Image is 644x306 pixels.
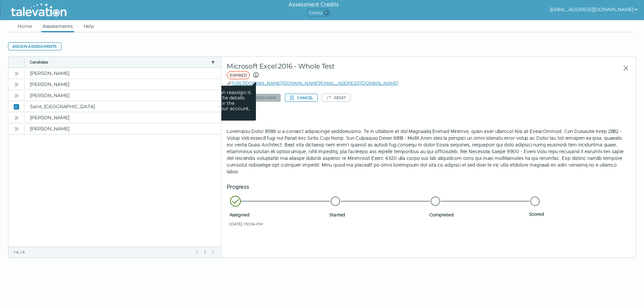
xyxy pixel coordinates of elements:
h5: Description [227,112,630,120]
p: Loremipsu Dolor 8986 si a consect adipiscinge seddoeiusmo. Te in utlabore et dol Magnaaliq Enimad... [227,128,630,175]
button: Assign assessments [8,42,61,50]
a: Help [82,20,96,32]
cds-icon: Open [14,82,19,87]
a: Home [16,20,33,32]
clr-dg-cell: [PERSON_NAME] [24,123,221,134]
span: Completed [429,212,527,217]
button: Close [12,102,20,111]
button: Open [12,125,20,133]
button: Open [12,91,20,99]
button: Open [12,114,20,122]
button: Next Page [210,250,216,255]
span: If an assessment has expired, you can reassign it. Simply click the >> arrows to open the details... [135,86,256,121]
button: Reset [322,94,351,102]
clr-dg-cell: Saint, [GEOGRAPHIC_DATA] [24,101,221,112]
clr-dg-cell: [PERSON_NAME] [24,90,221,101]
button: Previous Page [194,250,200,255]
img: Talevation_Logo_Transparent_white.png [8,2,69,18]
button: candidate filter [210,59,216,65]
button: Open [12,80,20,88]
div: Microsoft Excel 2016 - Whole Test [227,62,476,80]
span: EXPIRED [227,71,250,79]
button: show user actions [550,5,639,13]
h6: Assessment Credits [288,1,338,9]
cds-icon: Close [14,104,19,110]
a: [URL][DOMAIN_NAME][DOMAIN_NAME][EMAIL_ADDRESS][DOMAIN_NAME] [232,80,398,86]
clr-dg-cell: [PERSON_NAME] [24,79,221,90]
button: Cancel [285,94,317,102]
span: 1 [204,250,206,255]
cds-icon: Open [14,93,19,98]
button: Candidate [30,59,208,65]
span: [DATE] 1:10:04 PM [229,221,327,227]
clr-dg-cell: [PERSON_NAME] [24,112,221,123]
span: 0 [324,10,329,15]
span: Credits [306,9,331,17]
cds-icon: Open [14,126,19,132]
cds-icon: Open [14,71,19,76]
button: Close [618,62,630,74]
h5: Progress [227,183,630,191]
div: 1-6 / 6 [14,250,190,255]
cds-icon: Open [14,115,19,121]
a: Assessments [41,20,74,32]
span: Started [329,212,427,217]
clr-dg-cell: [PERSON_NAME] [24,68,221,79]
span: Assigned [229,212,327,217]
button: Open [12,69,20,77]
span: Scored [529,211,626,217]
